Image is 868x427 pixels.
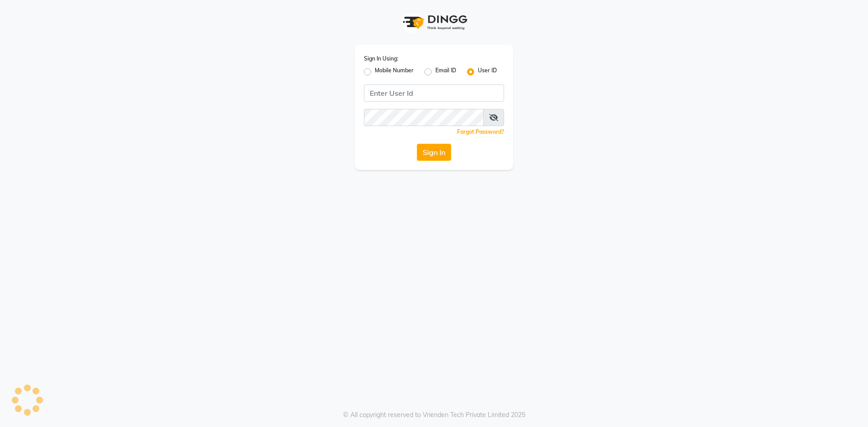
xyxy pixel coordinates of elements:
[375,66,414,77] label: Mobile Number
[398,9,470,36] img: logo1.svg
[435,66,456,77] label: Email ID
[364,55,398,63] label: Sign In Using:
[478,66,497,77] label: User ID
[417,144,451,161] button: Sign In
[364,84,504,102] input: Username
[457,128,504,135] a: Forgot Password?
[364,109,484,126] input: Username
